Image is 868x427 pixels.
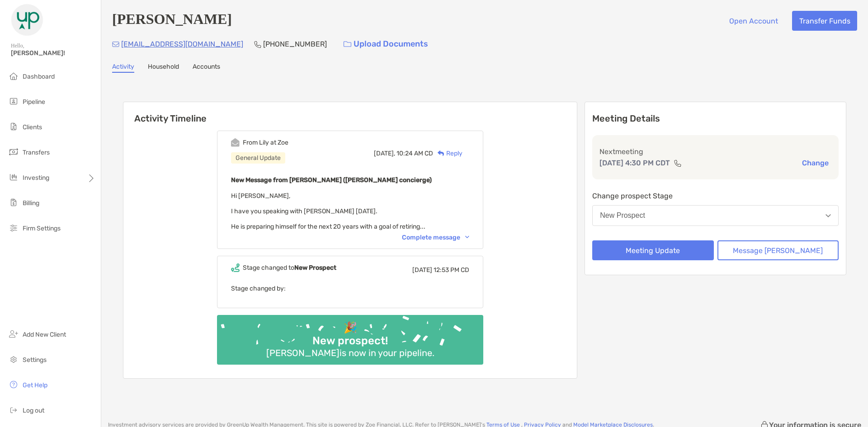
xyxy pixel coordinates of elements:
[338,34,434,54] a: Upload Documents
[23,225,61,232] span: Firm Settings
[123,102,577,124] h6: Activity Timeline
[309,334,392,347] div: New prospect!
[294,264,336,272] b: New Prospect
[438,150,444,156] img: Reply icon
[8,354,19,365] img: settings icon
[23,149,50,156] span: Transfers
[722,11,785,31] button: Open Account
[592,205,839,226] button: New Prospect
[717,240,839,260] button: Message [PERSON_NAME]
[8,146,19,157] img: transfers icon
[592,190,839,202] p: Change prospect Stage
[193,63,220,73] a: Accounts
[396,150,433,157] span: 10:24 AM CD
[8,197,19,208] img: billing icon
[592,240,713,260] button: Meeting Update
[412,266,432,274] span: [DATE]
[465,236,469,239] img: Chevron icon
[599,157,670,169] p: [DATE] 4:30 PM CDT
[112,42,119,47] img: Email Icon
[23,356,47,364] span: Settings
[340,321,361,334] div: 🎉
[231,138,240,147] img: Event icon
[112,63,134,73] a: Activity
[674,160,682,167] img: communication type
[8,379,19,390] img: get-help icon
[792,11,857,31] button: Transfer Funds
[243,139,288,146] div: From Lily at Zoe
[23,98,45,106] span: Pipeline
[231,263,240,272] img: Event icon
[11,49,95,57] span: [PERSON_NAME]!
[600,211,645,220] div: New Prospect
[433,149,462,158] div: Reply
[8,96,19,107] img: pipeline icon
[344,41,351,47] img: button icon
[8,70,19,81] img: dashboard icon
[23,174,49,182] span: Investing
[231,283,469,294] p: Stage changed by:
[826,214,831,217] img: Open dropdown arrow
[8,222,19,233] img: firm-settings icon
[23,123,42,131] span: Clients
[23,331,66,338] span: Add New Client
[23,73,55,80] span: Dashboard
[231,192,425,230] span: Hi [PERSON_NAME], I have you speaking with [PERSON_NAME] [DATE]. He is preparing himself for the ...
[254,41,261,48] img: Phone Icon
[148,63,179,73] a: Household
[592,113,839,124] p: Meeting Details
[8,172,19,183] img: investing icon
[263,347,438,358] div: [PERSON_NAME] is now in your pipeline.
[121,38,243,50] p: [EMAIL_ADDRESS][DOMAIN_NAME]
[217,315,483,357] img: Confetti
[799,158,831,168] button: Change
[23,381,47,389] span: Get Help
[599,146,831,157] p: Next meeting
[374,150,395,157] span: [DATE],
[23,407,44,414] span: Log out
[23,199,39,207] span: Billing
[231,176,432,184] b: New Message from [PERSON_NAME] ([PERSON_NAME] concierge)
[112,11,232,31] h4: [PERSON_NAME]
[8,328,19,339] img: add_new_client icon
[434,266,469,274] span: 12:53 PM CD
[11,4,43,36] img: Zoe Logo
[231,152,285,164] div: General Update
[402,234,469,241] div: Complete message
[8,121,19,132] img: clients icon
[263,38,327,50] p: [PHONE_NUMBER]
[243,264,336,272] div: Stage changed to
[8,404,19,415] img: logout icon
